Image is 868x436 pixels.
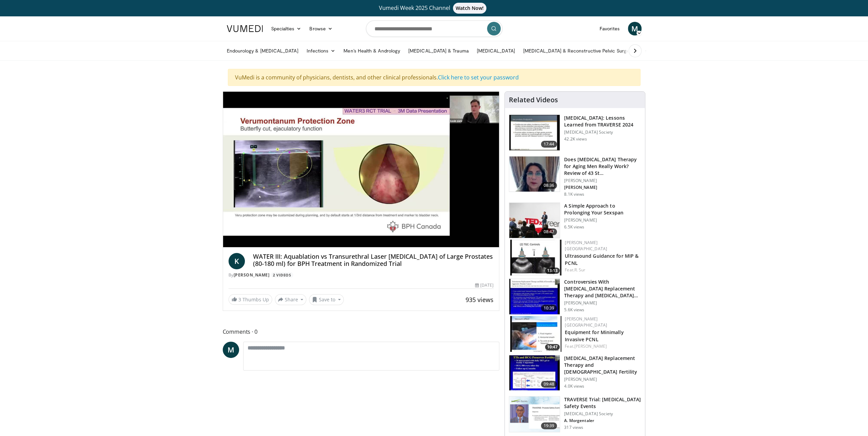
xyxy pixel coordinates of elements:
[564,307,584,313] p: 5.6K views
[510,240,561,275] a: 13:13
[475,282,494,288] div: [DATE]
[565,343,639,349] div: Feat.
[574,267,586,273] a: R. Sur
[466,296,494,304] span: 935 views
[510,316,561,352] img: 57193a21-700a-4103-8163-b4069ca57589.150x105_q85_crop-smart_upscale.jpg
[565,267,639,273] div: Feat.
[509,115,560,150] img: 1317c62a-2f0d-4360-bee0-b1bff80fed3c.150x105_q85_crop-smart_upscale.jpg
[228,69,641,86] div: VuMedi is a community of physicians, dentists, and other clinical professionals.
[223,342,239,358] a: M
[565,253,638,266] a: Ultrasound Guidance for MIP & PCNL
[267,22,306,35] a: Specialties
[564,279,641,299] h3: Controversies With [MEDICAL_DATA] Replacement Therapy and [MEDICAL_DATA] Can…
[628,22,642,35] a: M
[519,44,637,58] a: [MEDICAL_DATA] & Reconstructive Pelvic Surgery
[271,272,293,278] a: 2 Videos
[253,253,494,268] h4: WATER III: Aquablation vs Transurethral Laser [MEDICAL_DATA] of Large Prostates (80-180 ml) for B...
[238,296,241,303] span: 3
[564,130,641,135] p: [MEDICAL_DATA] Society
[564,224,584,230] p: 6.5K views
[302,44,339,58] a: Infections
[595,22,624,35] a: Favorites
[541,182,557,189] span: 08:36
[275,294,307,305] button: Share
[309,294,344,305] button: Save to
[564,185,641,190] p: [PERSON_NAME]
[564,355,641,375] h3: [MEDICAL_DATA] Replacement Therapy and [DEMOGRAPHIC_DATA] Fertility
[509,279,560,314] img: 418933e4-fe1c-4c2e-be56-3ce3ec8efa3b.150x105_q85_crop-smart_upscale.jpg
[564,396,641,410] h3: TRAVERSE Trial: [MEDICAL_DATA] Safety Events
[564,115,641,128] h3: [MEDICAL_DATA]: Lessons Learned from TRAVERSE 2024
[509,396,641,432] a: 19:39 TRAVERSE Trial: [MEDICAL_DATA] Safety Events [MEDICAL_DATA] Society A. Morgentaler 317 views
[438,74,519,81] a: Click here to set your password
[541,381,557,388] span: 09:48
[509,396,560,432] img: 9812f22f-d817-4923-ae6c-a42f6b8f1c21.png.150x105_q85_crop-smart_upscale.png
[509,279,641,315] a: 10:39 Controversies With [MEDICAL_DATA] Replacement Therapy and [MEDICAL_DATA] Can… [PERSON_NAME]...
[541,305,557,312] span: 10:39
[574,343,607,349] a: [PERSON_NAME]
[305,22,337,35] a: Browse
[366,20,502,37] input: Search topics, interventions
[545,268,560,274] span: 13:13
[564,192,584,197] p: 8.1K views
[453,3,487,14] span: Watch Now!
[541,422,557,429] span: 19:39
[509,202,641,239] a: 08:47 A Simple Approach to Prolonging Your Sexspan [PERSON_NAME] 6.5K views
[564,377,641,382] p: [PERSON_NAME]
[509,156,641,197] a: 08:36 Does [MEDICAL_DATA] Therapy for Aging Men Really Work? Review of 43 St… [PERSON_NAME] [PERS...
[564,418,641,423] p: A. Morgentaler
[564,156,641,177] h3: Does [MEDICAL_DATA] Therapy for Aging Men Really Work? Review of 43 St…
[565,240,607,252] a: [PERSON_NAME] [GEOGRAPHIC_DATA]
[564,178,641,183] p: [PERSON_NAME]
[509,203,560,238] img: c4bd4661-e278-4c34-863c-57c104f39734.150x105_q85_crop-smart_upscale.jpg
[227,25,263,32] img: VuMedi Logo
[564,300,641,306] p: [PERSON_NAME]
[339,44,404,58] a: Men’s Health & Andrology
[509,355,560,391] img: 58e29ddd-d015-4cd9-bf96-f28e303b730c.150x105_q85_crop-smart_upscale.jpg
[564,217,641,223] p: [PERSON_NAME]
[509,156,560,192] img: 4d4bce34-7cbb-4531-8d0c-5308a71d9d6c.150x105_q85_crop-smart_upscale.jpg
[565,316,607,328] a: [PERSON_NAME] [GEOGRAPHIC_DATA]
[510,316,561,352] a: 10:47
[509,96,558,104] h4: Related Videos
[564,202,641,216] h3: A Simple Approach to Prolonging Your Sexspan
[541,228,557,235] span: 08:47
[564,411,641,417] p: [MEDICAL_DATA] Society
[564,384,584,389] p: 4.0K views
[223,92,499,247] video-js: Video Player
[509,115,641,151] a: 17:44 [MEDICAL_DATA]: Lessons Learned from TRAVERSE 2024 [MEDICAL_DATA] Society 42.2K views
[223,327,500,336] span: Comments 0
[223,44,303,58] a: Endourology & [MEDICAL_DATA]
[234,272,270,278] a: [PERSON_NAME]
[564,136,587,142] p: 42.2K views
[545,344,560,350] span: 10:47
[229,272,494,278] div: By
[510,240,561,275] img: ae74b246-eda0-4548-a041-8444a00e0b2d.150x105_q85_crop-smart_upscale.jpg
[228,3,641,14] a: Vumedi Week 2025 ChannelWatch Now!
[473,44,519,58] a: [MEDICAL_DATA]
[565,329,623,343] a: Equipment for Minimally Invasive PCNL
[229,294,272,305] a: 3 Thumbs Up
[541,141,557,148] span: 17:44
[564,425,583,430] p: 317 views
[404,44,473,58] a: [MEDICAL_DATA] & Trauma
[509,355,641,391] a: 09:48 [MEDICAL_DATA] Replacement Therapy and [DEMOGRAPHIC_DATA] Fertility [PERSON_NAME] 4.0K views
[229,253,245,269] a: K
